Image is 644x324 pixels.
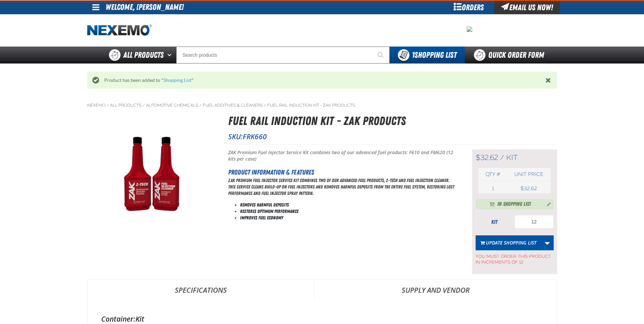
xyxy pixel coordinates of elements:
[107,103,109,108] span: /
[240,208,455,215] li: Restores Optimum Performance
[390,47,465,64] button: You have 1 Shopping List. Open to view details
[176,47,390,64] input: Search
[240,202,455,208] li: Removes Harmful Deposits
[267,103,355,108] a: Fuel Rail Induction Kit - ZAK Products
[203,103,263,108] a: Fuel Additives & Cleaners
[506,153,518,162] span: kit
[476,153,498,162] span: $32.62
[465,47,557,64] a: Quick Order Form
[146,103,198,108] a: Automotive Chemicals
[373,47,390,64] button: Start Searching
[541,200,552,208] button: Manage current product in the Shopping List
[165,47,176,64] button: Open All Products pages
[243,132,267,141] span: FRK660
[497,200,531,209] span: In Shopping List
[88,126,216,225] img: Fuel Rail Induction Kit - ZAK Products
[228,149,455,162] p: ZAK Premium Fuel Injector Service Kit combines two of our advanced fuel products: F610 and FM620 ...
[101,314,135,324] label: Container:
[87,24,152,36] img: Nexemo logo
[515,215,554,229] input: Product Quantity
[264,103,266,108] span: /
[110,103,142,108] a: All Products
[240,215,455,221] li: Improves Fuel Economy
[123,49,164,61] span: All Products
[412,50,457,60] span: Shopping List
[228,132,557,141] p: SKU:
[228,112,557,130] h1: Fuel Rail Induction Kit - ZAK Products
[507,168,550,181] th: Unit price
[228,177,455,197] p: ZAK Premium Fuel Injector Service Kit combines two of our advanced fuel products, Z-Tech and Fuel...
[314,280,557,300] a: Supply and Vendor
[101,314,543,324] div: Kit
[87,103,106,108] a: Nexemo
[228,167,455,177] h2: Product Information & Features
[412,50,415,60] strong: 1
[492,185,494,192] span: 1
[479,168,508,181] th: Qty #
[143,103,145,108] span: /
[467,26,472,32] img: 0913759d47fe0bb872ce56e1ce62d35c.jpeg
[87,24,152,36] a: Home
[88,280,314,300] a: Specifications
[541,235,554,250] a: More Actions
[476,250,554,265] span: You must order this product in increments of 12
[507,184,550,193] td: $32.62
[500,153,504,162] span: /
[163,77,191,83] a: Shopping List
[544,75,554,85] button: Close the Notification
[99,77,546,84] div: Product has been added to " "
[476,218,513,226] div: kit
[199,103,202,108] span: /
[87,103,557,108] nav: Breadcrumbs
[476,235,541,250] button: Update Shopping List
